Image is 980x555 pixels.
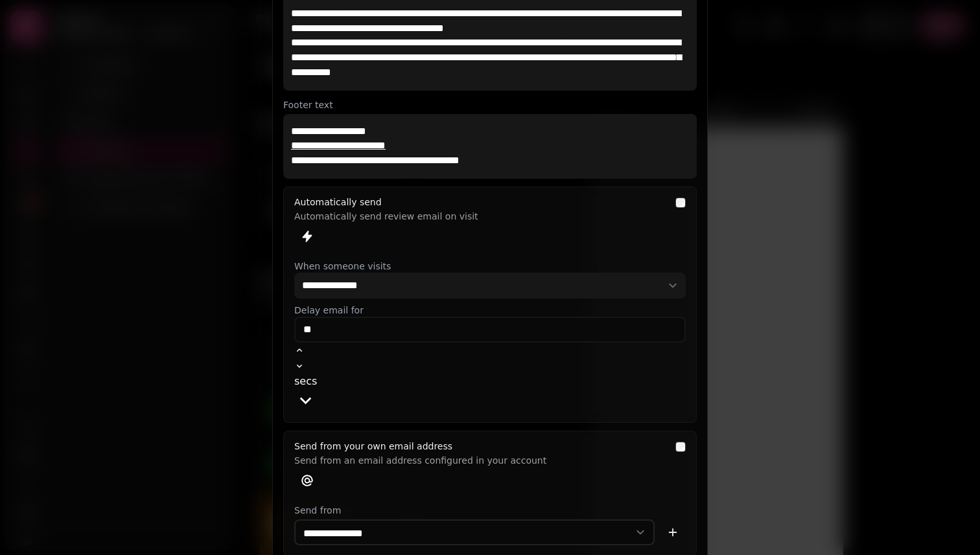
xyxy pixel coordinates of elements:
label: Send from [294,504,686,517]
p: Automatically send review email on visit [294,207,668,221]
label: Footer text [283,98,697,111]
label: When someone visits [294,260,686,273]
button: secs [294,374,317,412]
label: Delay email for [294,304,686,317]
p: Send from an email address configured in your account [294,451,668,465]
span: secs [294,375,317,387]
label: Automatically send [294,197,382,207]
label: Send from your own email address [294,441,452,451]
